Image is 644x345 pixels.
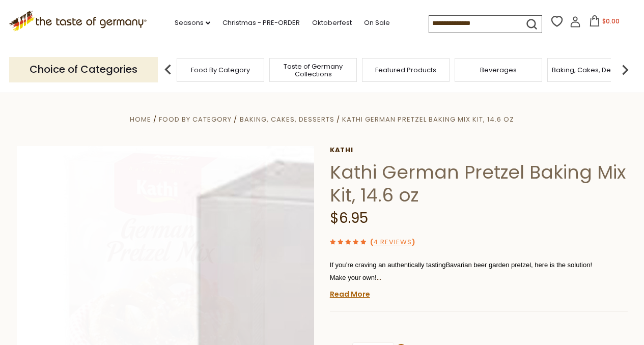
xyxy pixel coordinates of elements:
a: 4 Reviews [373,237,412,248]
a: Beverages [480,66,517,74]
span: The flour mix, food-grade lye and coarse salt are all included in the mix, just add oil and water. [330,286,605,294]
a: Read More [330,289,370,299]
img: next arrow [615,60,635,80]
span: Make your own! [330,272,381,282]
a: Home [130,114,151,124]
a: Food By Category [159,114,232,124]
button: $0.00 [583,15,626,31]
a: Taste of Germany Collections [272,63,354,78]
span: $6.95 [330,208,368,228]
a: Seasons [175,17,210,28]
a: Kathi [330,146,628,154]
p: Choice of Categories [9,57,158,82]
h1: Kathi German Pretzel Baking Mix Kit, 14.6 oz [330,161,628,207]
a: Kathi German Pretzel Baking Mix Kit, 14.6 oz [342,114,514,124]
span: $0.00 [602,17,620,25]
a: On Sale [364,17,390,28]
a: Oktoberfest [312,17,352,28]
img: previous arrow [158,60,178,80]
a: Featured Products [375,66,436,74]
a: Baking, Cakes, Desserts [240,114,334,124]
a: Food By Category [191,66,250,74]
a: Baking, Cakes, Desserts [552,66,631,74]
span: ( ) [370,237,415,247]
span: avarian beer garden pretzel, here is the solution! [450,261,592,269]
span: If you’re craving an authentically tasting [330,261,446,269]
a: Christmas - PRE-ORDER [222,17,300,28]
span: B [445,261,450,269]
